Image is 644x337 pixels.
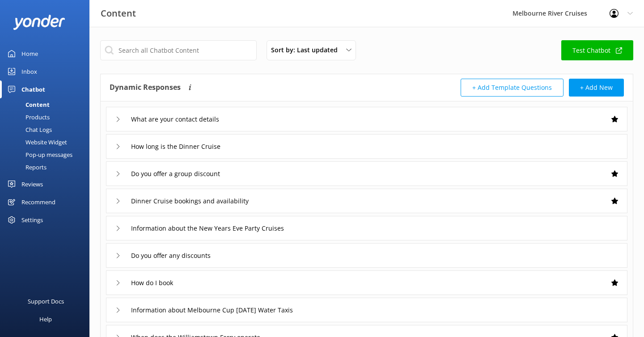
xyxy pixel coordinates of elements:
[5,136,89,148] a: Website Widget
[5,98,89,111] a: Content
[5,123,89,136] a: Chat Logs
[5,161,47,173] div: Reports
[21,211,43,229] div: Settings
[5,123,52,136] div: Chat Logs
[21,45,38,63] div: Home
[5,136,67,148] div: Website Widget
[5,98,50,111] div: Content
[5,148,72,161] div: Pop-up messages
[5,161,89,173] a: Reports
[569,79,624,97] button: + Add New
[561,40,633,60] a: Test Chatbot
[21,80,45,98] div: Chatbot
[28,292,64,310] div: Support Docs
[5,148,89,161] a: Pop-up messages
[110,79,181,97] h4: Dynamic Responses
[100,40,257,60] input: Search all Chatbot Content
[271,45,343,55] span: Sort by: Last updated
[39,310,52,328] div: Help
[461,79,563,97] button: + Add Template Questions
[21,193,55,211] div: Recommend
[13,15,65,29] img: yonder-white-logo.png
[5,111,50,123] div: Products
[5,111,89,123] a: Products
[21,175,43,193] div: Reviews
[101,6,136,21] h3: Content
[21,63,37,80] div: Inbox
